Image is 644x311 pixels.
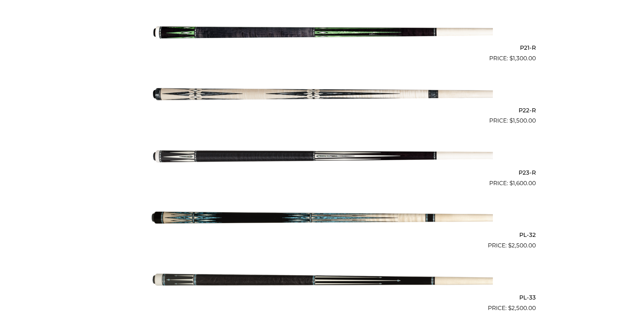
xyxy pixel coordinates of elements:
span: $ [509,55,513,62]
img: P22-R [151,66,493,123]
img: P23-R [151,128,493,185]
img: PL-33 [151,253,493,310]
img: PL-32 [151,191,493,247]
span: $ [509,117,513,124]
span: $ [508,242,511,249]
a: PL-32 $2,500.00 [109,191,536,250]
bdi: 1,600.00 [509,180,536,186]
h2: P23-R [109,166,536,179]
h2: P22-R [109,104,536,116]
img: P21-R [151,3,493,60]
a: P21-R $1,300.00 [109,3,536,63]
bdi: 1,300.00 [509,55,536,62]
h2: PL-33 [109,291,536,304]
bdi: 2,500.00 [508,242,536,249]
bdi: 1,500.00 [509,117,536,124]
h2: P21-R [109,42,536,54]
a: P23-R $1,600.00 [109,128,536,187]
h2: PL-32 [109,229,536,241]
span: $ [509,180,513,186]
a: P22-R $1,500.00 [109,66,536,125]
